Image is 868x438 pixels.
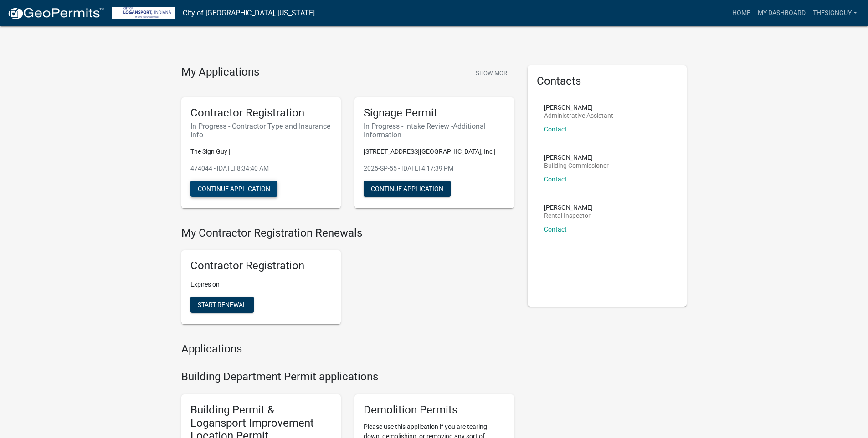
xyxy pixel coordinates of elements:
[181,65,259,79] h4: My Applications
[198,301,247,308] span: Start Renewal
[364,106,505,120] h5: Signage Permit
[544,204,593,211] p: [PERSON_NAME]
[364,122,505,139] h6: In Progress - Intake Review -Additional Information
[190,259,332,272] h5: Contractor Registration
[181,370,514,383] h4: Building Department Permit applications
[190,181,277,197] button: Continue Application
[472,65,514,81] button: Show More
[544,112,613,119] p: Administrative Assistant
[754,5,809,22] a: My Dashboard
[181,227,514,332] wm-registration-list-section: My Contractor Registration Renewals
[364,164,505,173] p: 2025-SP-55 - [DATE] 4:17:39 PM
[544,104,613,111] p: [PERSON_NAME]
[181,342,514,356] h4: Applications
[190,280,332,289] p: Expires on
[537,75,678,88] h5: Contacts
[183,5,315,21] a: City of [GEOGRAPHIC_DATA], [US_STATE]
[190,122,332,139] h6: In Progress - Contractor Type and Insurance Info
[181,227,514,240] h4: My Contractor Registration Renewals
[544,226,567,233] a: Contact
[729,5,754,22] a: Home
[190,147,332,156] p: The Sign Guy |
[544,212,593,219] p: Rental Inspector
[364,147,505,156] p: [STREET_ADDRESS][GEOGRAPHIC_DATA], Inc |
[544,126,567,133] a: Contact
[809,5,861,22] a: Thesignguy
[190,164,332,173] p: 474044 - [DATE] 8:34:40 AM
[544,176,567,183] a: Contact
[364,403,505,417] h5: Demolition Permits
[190,297,254,313] button: Start Renewal
[544,162,609,169] p: Building Commissioner
[364,181,451,197] button: Continue Application
[544,154,609,161] p: [PERSON_NAME]
[190,106,332,120] h5: Contractor Registration
[112,7,175,19] img: City of Logansport, Indiana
